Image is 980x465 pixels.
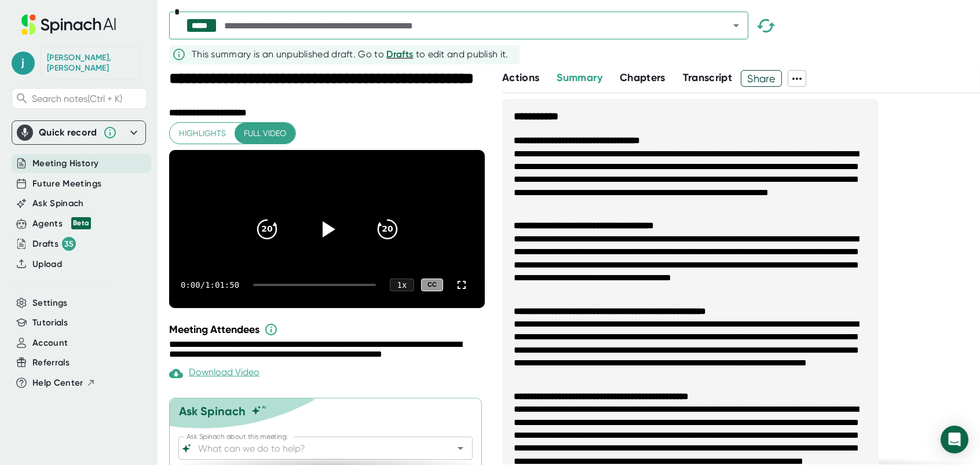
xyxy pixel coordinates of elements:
span: Help Center [32,376,83,390]
span: Summary [557,71,602,84]
button: Agents Beta [32,217,91,230]
div: Open Intercom Messenger [941,426,968,453]
span: Chapters [620,71,665,84]
button: Full video [235,123,295,144]
button: Open [728,17,744,34]
div: 35 [62,237,76,251]
button: Tutorials [32,316,68,329]
button: Summary [557,70,602,86]
span: Search notes (Ctrl + K) [32,93,122,104]
div: Drafts [32,237,76,251]
button: Transcript [683,70,733,86]
div: This summary is an unpublished draft. Go to to edit and publish it. [192,47,509,61]
button: Settings [32,296,68,310]
div: Quick record [17,121,141,144]
span: Transcript [683,71,733,84]
button: Account [32,336,68,350]
button: Ask Spinach [32,197,84,210]
div: Agents [32,217,91,230]
input: What can we do to help? [196,440,435,456]
div: Quick record [39,127,97,138]
div: CC [421,279,443,292]
div: Beta [71,217,91,229]
button: Share [741,70,782,87]
div: Flores, Juan [47,53,134,73]
button: Drafts [386,47,413,61]
div: Download Video [169,367,259,380]
button: Upload [32,258,62,271]
button: Actions [502,70,539,86]
button: Highlights [170,123,235,144]
span: Full video [244,126,286,141]
button: Open [452,440,469,456]
span: j [12,52,35,75]
span: Drafts [386,49,413,60]
span: Highlights [179,126,226,141]
div: 1 x [390,279,414,291]
button: Help Center [32,376,96,390]
button: Future Meetings [32,177,101,191]
div: Ask Spinach [179,404,246,418]
button: Referrals [32,356,70,369]
div: 0:00 / 1:01:50 [181,280,239,290]
span: Share [741,68,781,89]
button: Drafts 35 [32,237,76,251]
div: Meeting Attendees [169,323,488,336]
button: Chapters [620,70,665,86]
span: Actions [502,71,539,84]
button: Meeting History [32,157,98,170]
